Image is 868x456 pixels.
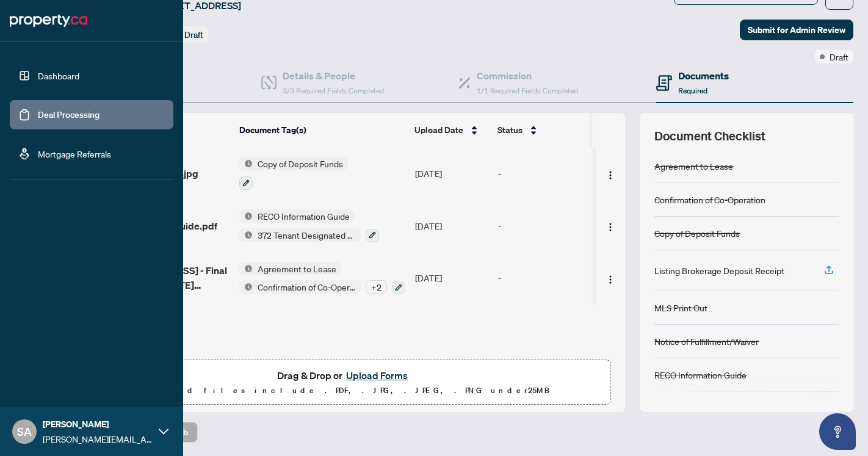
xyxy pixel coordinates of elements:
span: Submit for Admin Review [748,20,845,40]
span: Upload Date [414,123,463,137]
div: Confirmation of Co-Operation [654,193,765,206]
span: 1/1 Required Fields Completed [477,86,578,95]
span: Drag & Drop orUpload FormsSupported files include .PDF, .JPG, .JPEG, .PNG under25MB [79,360,610,405]
img: Status Icon [239,262,253,275]
span: Agreement to Lease [253,262,341,275]
div: Notice of Fulfillment/Waiver [654,335,759,348]
button: Upload Forms [342,367,411,383]
button: Open asap [819,413,856,450]
h4: Commission [477,68,578,83]
td: [DATE] [410,147,493,200]
button: Submit for Admin Review [740,20,853,40]
div: Listing Brokerage Deposit Receipt [654,264,784,277]
img: Status Icon [239,157,253,170]
img: Logo [606,275,615,284]
div: - [498,167,592,180]
div: MLS Print Out [654,301,707,314]
span: Required [678,86,707,95]
td: [DATE] [410,200,493,252]
div: RECO Information Guide [654,368,747,382]
button: Status IconRECO Information GuideStatus Icon372 Tenant Designated Representation Agreement with C... [239,209,379,242]
img: Status Icon [239,280,253,294]
h4: Details & People [283,68,384,83]
span: Copy of Deposit Funds [253,157,348,170]
span: 3/3 Required Fields Completed [283,86,384,95]
img: logo [10,11,87,31]
img: Logo [606,170,615,180]
span: Draft [184,29,203,40]
button: Logo [601,268,620,288]
p: Supported files include .PDF, .JPG, .JPEG, .PNG under 25 MB [86,383,602,398]
td: [DATE] [410,252,493,305]
button: Logo [601,164,620,183]
h4: Documents [678,68,729,83]
button: Status IconCopy of Deposit Funds [239,157,348,190]
img: Status Icon [239,228,253,242]
button: Logo [601,216,620,236]
span: Status [497,123,523,137]
div: - [498,219,592,233]
a: Deal Processing [38,109,99,120]
span: [PERSON_NAME] [43,418,153,431]
span: Confirmation of Co-Operation [253,280,361,294]
th: Upload Date [410,113,493,147]
span: Drag & Drop or [277,367,411,383]
div: - [498,271,592,284]
th: Status [493,113,596,147]
div: + 2 [366,280,387,294]
span: [PERSON_NAME][EMAIL_ADDRESS][DOMAIN_NAME] [43,432,153,446]
span: Draft [830,50,848,63]
div: Agreement to Lease [654,159,733,173]
a: Dashboard [38,70,79,81]
th: Document Tag(s) [234,113,410,147]
button: Status IconAgreement to LeaseStatus IconConfirmation of Co-Operation+2 [239,262,405,295]
a: Mortgage Referrals [38,148,111,159]
span: RECO Information Guide [253,209,355,223]
img: Status Icon [239,209,253,223]
span: SA [17,423,32,440]
span: 372 Tenant Designated Representation Agreement with Company Schedule A [253,228,361,242]
div: Copy of Deposit Funds [654,226,740,240]
span: Document Checklist [654,128,765,145]
img: Logo [606,222,615,232]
